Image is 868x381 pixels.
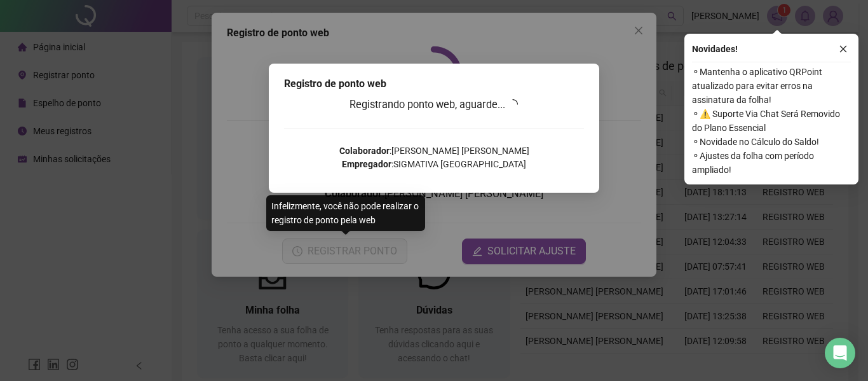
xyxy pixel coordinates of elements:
h3: Registrando ponto web, aguarde... [284,97,584,113]
span: ⚬ Mantenha o aplicativo QRPoint atualizado para evitar erros na assinatura da folha! [692,65,851,107]
strong: Empregador [342,159,391,169]
span: ⚬ Novidade no Cálculo do Saldo! [692,135,851,149]
div: Registro de ponto web [284,76,584,92]
div: Open Intercom Messenger [825,338,855,368]
p: : [PERSON_NAME] [PERSON_NAME] : SIGMATIVA [GEOGRAPHIC_DATA] [284,144,584,171]
span: Novidades ! [692,42,738,56]
strong: Colaborador [339,146,390,156]
span: close [839,45,848,53]
span: ⚬ ⚠️ Suporte Via Chat Será Removido do Plano Essencial [692,107,851,135]
span: loading [508,99,519,110]
span: ⚬ Ajustes da folha com período ampliado! [692,149,851,177]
